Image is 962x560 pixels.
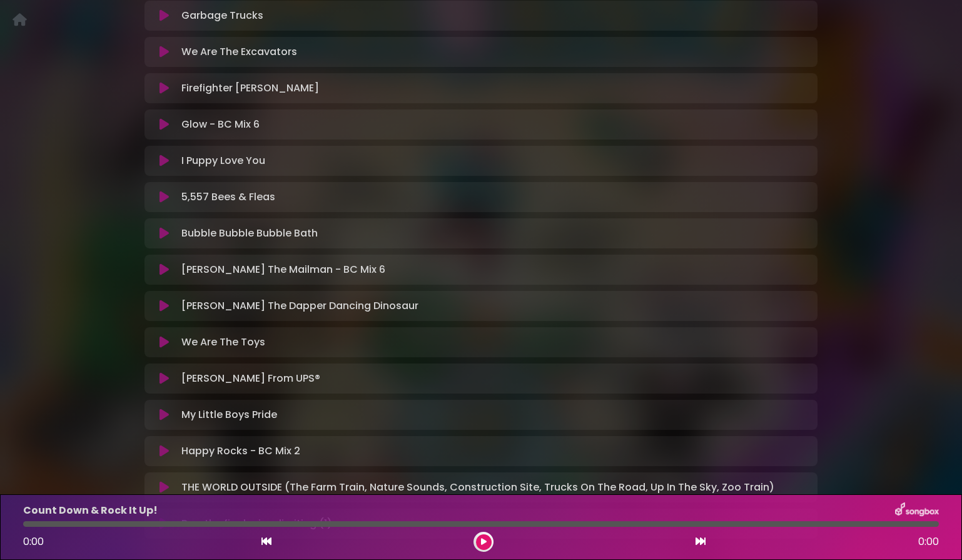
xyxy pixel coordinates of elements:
span: 0:00 [23,534,44,549]
p: I Puppy Love You [181,153,265,168]
p: We Are The Toys [181,335,265,350]
p: 5,557 Bees & Fleas [181,190,275,205]
p: My Little Boys Pride [181,407,277,422]
p: We Are The Excavators [181,44,297,59]
p: Glow - BC Mix 6 [181,117,260,132]
p: Count Down & Rock It Up! [23,503,158,518]
p: Bubble Bubble Bubble Bath [181,226,318,241]
p: Happy Rocks - BC Mix 2 [181,444,300,459]
img: songbox-logo-white.png [895,502,939,519]
p: [PERSON_NAME] The Mailman - BC Mix 6 [181,262,385,277]
p: Firefighter [PERSON_NAME] [181,81,319,96]
p: THE WORLD OUTSIDE (The Farm Train, Nature Sounds, Construction Site, Trucks On The Road, Up In Th... [181,480,774,495]
p: [PERSON_NAME] The Dapper Dancing Dinosaur [181,298,418,313]
p: Garbage Trucks [181,8,263,23]
span: 0:00 [918,534,939,549]
p: [PERSON_NAME] From UPS® [181,371,320,386]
